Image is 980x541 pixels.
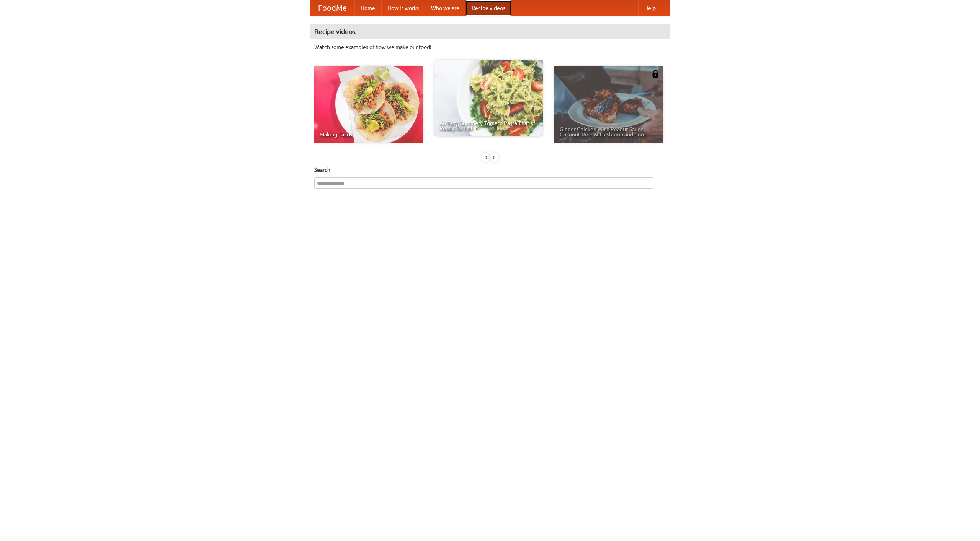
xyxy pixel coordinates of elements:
a: Recipe videos [465,0,511,16]
span: An Easy, Summery Tomato Pasta That's Ready for Fall [439,120,537,131]
a: Help [638,0,662,16]
div: » [491,153,498,162]
h4: Recipe videos [310,24,670,39]
div: « [482,153,489,162]
h5: Search [314,166,666,174]
a: Home [354,0,381,16]
p: Watch some examples of how we make our food! [314,43,666,51]
span: Making Tacos [320,132,418,137]
a: Who we are [425,0,465,16]
img: 483408.png [652,70,659,78]
a: FoodMe [310,0,354,16]
a: How it works [381,0,425,16]
a: Making Tacos [314,66,423,143]
a: An Easy, Summery Tomato Pasta That's Ready for Fall [434,60,543,136]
